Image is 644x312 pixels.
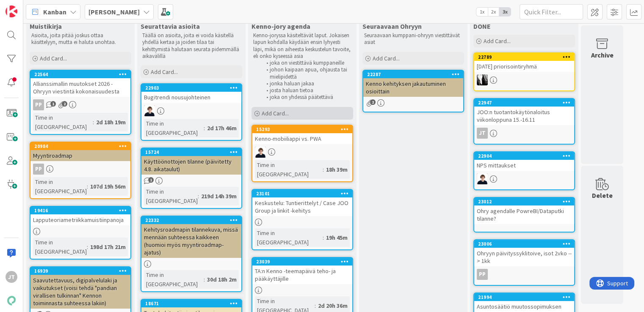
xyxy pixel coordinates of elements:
[362,70,464,112] a: 22287Kenno kehityksen jakautuminen osioittain
[474,173,574,184] div: MT
[144,119,204,137] div: Time in [GEOGRAPHIC_DATA]
[252,265,352,284] div: TA:n Kenno -teemapäivä teho- ja pääkäyttäjille
[474,293,574,301] div: 21994
[6,295,17,307] img: avatar
[93,118,94,127] span: :
[474,74,574,85] div: KV
[142,32,240,60] p: Täällä on asioita, joita ei voida käsitellä yhdellä kertaa ja joiden tilaa tai kehittymistä halut...
[141,22,200,30] span: Seurattavia asioita
[33,177,87,196] div: Time in [GEOGRAPHIC_DATA]
[30,142,130,161] div: 20984Myyntiroadmap
[478,294,574,300] div: 21994
[256,259,352,265] div: 23039
[591,50,614,60] div: Archive
[478,199,574,205] div: 23012
[473,22,491,30] span: DONE
[323,233,324,242] span: :
[477,173,488,184] img: MT
[473,98,575,145] a: 22947JOO:n tuotantokäytönaloitus viikonloppuna 15.-16.11JT
[148,177,154,183] span: 1
[477,269,488,280] div: PP
[151,68,178,76] span: Add Card...
[141,224,241,258] div: Kehitysroadmapin tilannekuva, missä mennään suhteessa kaikkeen (huomioi myös myyntiroadmap-ajatus)
[363,71,463,78] div: 22287
[474,107,574,125] div: JOO:n tuotantokäytönaloitus viikonloppuna 15.-16.11
[262,109,289,117] span: Add Card...
[520,4,583,19] input: Quick Filter...
[367,71,463,77] div: 22287
[473,197,575,233] a: 23012Ohry agendalle PowreBI/Dataputki tilanne?
[141,148,241,175] div: 15724Käyttöönottojen tilanne (päivitetty 4.8. aikataulut)
[33,99,44,110] div: PP
[252,258,352,284] div: 23039TA:n Kenno -teemapäivä teho- ja pääkäyttäjille
[30,267,130,309] div: 16939Saavutettavuus, digipalvelulaki ja vaikutukset (voisi tehdä "pandian virallisen tulkinnan" K...
[262,66,352,80] li: johon kaipaan apua, ohjausta tai mielipidettä
[141,216,241,258] div: 22332Kehitysroadmapin tilannekuva, missä mennään suhteessa kaikkeen (huomioi myös myyntiroadmap-a...
[141,148,242,209] a: 15724Käyttöönottojen tilanne (päivitetty 4.8. aikataulut)Time in [GEOGRAPHIC_DATA]:219d 14h 39m
[488,8,499,16] span: 2x
[141,156,241,175] div: Käyttöönottojen tilanne (päivitetty 4.8. aikataulut)
[474,240,574,266] div: 23006Ohryyn päivityssyklitoive, isot 2vko --> 1kk
[141,105,241,116] div: MT
[253,32,351,60] p: Kenno-joryssa käsiteltävät laput. Jokaisen lapun kohdalla käydään ensin lyhyesti läpi, mikä on ai...
[141,148,241,156] div: 15724
[484,37,511,45] span: Add Card...
[34,208,130,213] div: 19416
[204,123,205,133] span: :
[88,182,128,191] div: 107d 19h 56m
[205,123,239,133] div: 2d 17h 46m
[94,118,128,127] div: 2d 18h 19m
[316,301,350,310] div: 2d 20h 36m
[30,207,130,214] div: 19416
[474,160,574,171] div: NPS mittaukset
[477,74,488,85] img: KV
[145,301,241,307] div: 18671
[364,32,462,46] p: Seuraavaan kumppani-ohryyn viestittävät asiat
[323,165,324,174] span: :
[473,52,575,91] a: 22789[DATE] priorisointiryhmäKV
[144,270,204,289] div: Time in [GEOGRAPHIC_DATA]
[262,60,352,66] li: joka on viestittävä kumppaneille
[30,275,130,309] div: Saavutettavuus, digipalvelulaki ja vaikutukset (voisi tehdä "pandian virallisen tulkinnan" Kennon...
[324,165,350,174] div: 18h 39m
[363,78,463,97] div: Kenno kehityksen jakautuminen osioittain
[198,192,199,201] span: :
[31,32,130,46] p: Asioita, joita pitää joskus ottaa käsittelyyn, mutta ei haluta unohtaa.
[252,197,352,216] div: Keskustelu: Tuntierittelyt / Case JOO Group ja linkit -kehitys
[473,151,575,190] a: 22904NPS mittauksetMT
[474,198,574,205] div: 23012
[252,190,352,216] div: 23101Keskustelu: Tuntierittelyt / Case JOO Group ja linkit -kehitys
[324,233,350,242] div: 19h 45m
[262,94,352,101] li: joka on yhdessä päätettävä
[474,198,574,224] div: 23012Ohry agendalle PowreBI/Dataputki tilanne?
[252,190,352,197] div: 23101
[6,271,17,283] div: JT
[141,300,241,307] div: 18671
[30,99,130,110] div: PP
[474,205,574,224] div: Ohry agendalle PowreBI/Dataputki tilanne?
[141,216,242,292] a: 22332Kehitysroadmapin tilannekuva, missä mennään suhteessa kaikkeen (huomioi myös myyntiroadmap-a...
[478,54,574,60] div: 22789
[141,84,241,103] div: 22903Bugitrendi nousujohteinen
[30,206,131,260] a: 19416LapputeoriametriikkamuistiinpanojaTime in [GEOGRAPHIC_DATA]:198d 17h 21m
[88,242,128,252] div: 198d 17h 21m
[474,53,574,72] div: 22789[DATE] priorisointiryhmä
[87,182,88,191] span: :
[252,125,353,182] a: 15293Kenno-mobiiliappi vs. PWAMTTime in [GEOGRAPHIC_DATA]:18h 39m
[30,142,130,150] div: 20984
[370,99,376,105] span: 2
[363,71,463,97] div: 22287Kenno kehityksen jakautuminen osioittain
[34,71,130,77] div: 22564
[144,187,198,205] div: Time in [GEOGRAPHIC_DATA]
[34,143,130,149] div: 20984
[204,275,205,284] span: :
[474,61,574,72] div: [DATE] priorisointiryhmä
[88,8,140,16] b: [PERSON_NAME]
[30,142,131,199] a: 20984MyyntiroadmapPPTime in [GEOGRAPHIC_DATA]:107d 19h 56m
[199,192,239,201] div: 219d 14h 39m
[145,217,241,223] div: 22332
[262,87,352,94] li: josta haluan tietoa
[33,113,93,131] div: Time in [GEOGRAPHIC_DATA]
[30,207,130,225] div: 19416Lapputeoriametriikkamuistiinpanoja
[474,128,574,139] div: JT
